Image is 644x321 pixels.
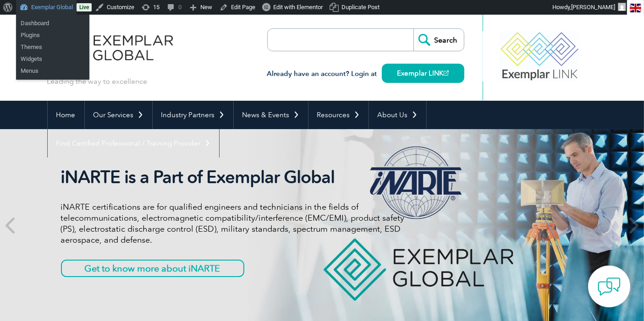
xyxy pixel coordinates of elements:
ul: Exemplar Global [16,15,89,44]
a: Exemplar LINK [382,64,464,83]
img: Exemplar Global [47,15,173,70]
a: Find Certified Professional / Training Provider [48,129,219,158]
a: Widgets [16,53,89,65]
span: [PERSON_NAME] [571,4,615,11]
ul: Exemplar Global [16,38,89,80]
a: About Us [369,101,426,129]
a: Our Services [85,101,152,129]
p: Leading the way to excellence [47,76,148,87]
input: Search [413,29,464,51]
img: contact-chat.png [598,275,621,298]
a: Themes [16,41,89,53]
a: Live [77,3,92,11]
p: iNARTE certifications are for qualified engineers and technicians in the fields of telecommunicat... [61,201,405,245]
a: News & Events [234,101,308,129]
a: Plugins [16,29,89,41]
a: Dashboard [16,17,89,29]
h2: iNARTE is a Part of Exemplar Global [61,167,405,188]
h3: Already have an account? Login at [267,68,464,80]
a: Menus [16,65,89,77]
img: open_square.png [444,71,449,76]
a: Get to know more about iNARTE [61,260,244,277]
img: en [630,4,641,12]
span: Edit with Elementor [273,4,323,11]
a: Home [48,101,84,129]
a: Resources [308,101,369,129]
a: Industry Partners [153,101,233,129]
